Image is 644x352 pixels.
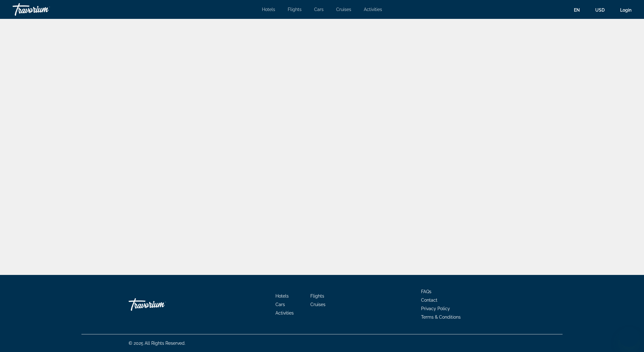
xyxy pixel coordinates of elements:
[574,5,586,14] button: Change language
[129,295,192,314] a: Travorium
[620,8,631,13] a: Login
[421,306,450,311] a: Privacy Policy
[275,293,289,299] a: Hotels
[364,7,382,12] a: Activities
[310,293,324,299] a: Flights
[314,7,324,12] a: Cars
[129,341,186,346] span: © 2025 All Rights Reserved.
[310,302,325,307] a: Cruises
[262,7,275,12] a: Hotels
[275,310,294,316] a: Activities
[619,327,639,347] iframe: Button to launch messaging window
[595,8,605,13] span: USD
[421,298,437,303] a: Contact
[421,289,431,294] a: FAQs
[574,8,580,13] span: en
[13,1,75,18] a: Travorium
[421,315,461,320] a: Terms & Conditions
[288,7,302,12] a: Flights
[275,302,285,307] a: Cars
[336,7,351,12] a: Cruises
[595,5,611,14] button: Change currency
